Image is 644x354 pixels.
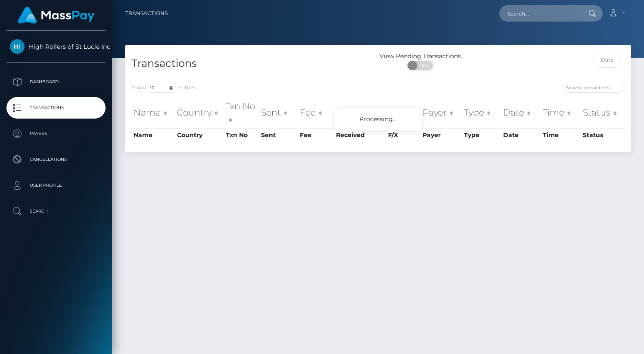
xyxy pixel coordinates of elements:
th: Date [501,97,541,128]
a: User Profile [6,175,106,196]
a: Transactions [125,4,168,22]
input: Search... [499,5,580,22]
p: Cancellations [10,153,102,166]
th: Fee [298,97,334,128]
img: High Rollers of St Lucie Inc [10,39,25,54]
span: OFF [412,61,434,70]
th: Time [541,128,581,142]
a: Search [6,200,106,222]
th: Sent [259,128,298,142]
label: Show entries [131,83,196,93]
th: F/X [386,128,420,142]
th: Date [501,128,541,142]
div: Processing... [335,109,421,130]
a: Dashboard [6,71,106,93]
img: MassPay Logo [18,7,94,24]
p: User Profile [10,179,102,192]
th: Sent [259,97,298,128]
h4: Transactions [131,56,372,71]
th: Country [175,97,224,128]
select: Showentries [146,83,178,93]
th: Type [462,97,501,128]
th: Txn No [224,128,259,142]
input: Search transactions [562,83,625,93]
div: View Pending Transactions [378,52,463,61]
p: Search [10,205,102,218]
p: Transactions [10,101,102,114]
a: Payees [6,123,106,144]
th: Type [462,128,501,142]
th: Name [131,128,175,142]
a: Cancellations [6,149,106,170]
th: Payer [420,97,462,128]
input: Date filter [593,52,621,68]
p: Dashboard [10,75,102,88]
th: Payer [420,128,462,142]
th: Received [334,128,386,142]
th: Name [131,97,175,128]
th: Fee [298,128,334,142]
span: High Rollers of St Lucie Inc [6,43,106,50]
th: Status [581,128,625,142]
th: Country [175,128,224,142]
th: Received [334,97,386,128]
a: Transactions [6,97,106,119]
th: Txn No [224,97,259,128]
th: Status [581,97,625,128]
p: Payees [10,127,102,140]
th: F/X [386,97,420,128]
th: Time [541,97,581,128]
